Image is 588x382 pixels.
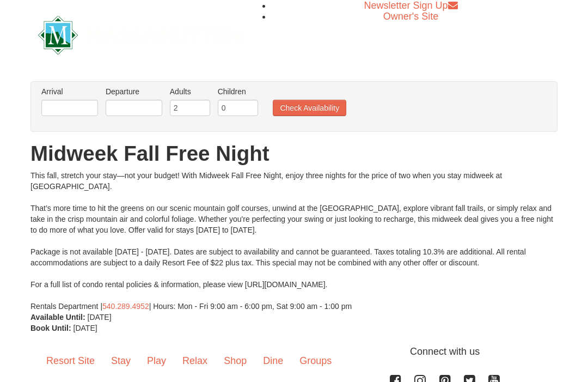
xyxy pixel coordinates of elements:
[106,86,162,97] label: Departure
[218,86,258,97] label: Children
[41,86,98,97] label: Arrival
[38,21,242,46] a: Massanutten Resort
[88,313,112,322] span: [DATE]
[38,344,103,378] a: Resort Site
[30,313,85,322] strong: Available Until:
[102,302,149,311] a: 540.289.4952
[139,344,174,378] a: Play
[291,344,340,378] a: Groups
[174,344,216,378] a: Relax
[170,86,210,97] label: Adults
[383,11,438,22] a: Owner's Site
[30,143,558,165] h1: Midweek Fall Free Night
[30,170,558,312] div: This fall, stretch your stay—not your budget! With Midweek Fall Free Night, enjoy three nights fo...
[38,16,242,54] img: Massanutten Resort Logo
[216,344,255,378] a: Shop
[30,324,71,332] strong: Book Until:
[73,324,97,332] span: [DATE]
[255,344,291,378] a: Dine
[273,100,346,116] button: Check Availability
[103,344,139,378] a: Stay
